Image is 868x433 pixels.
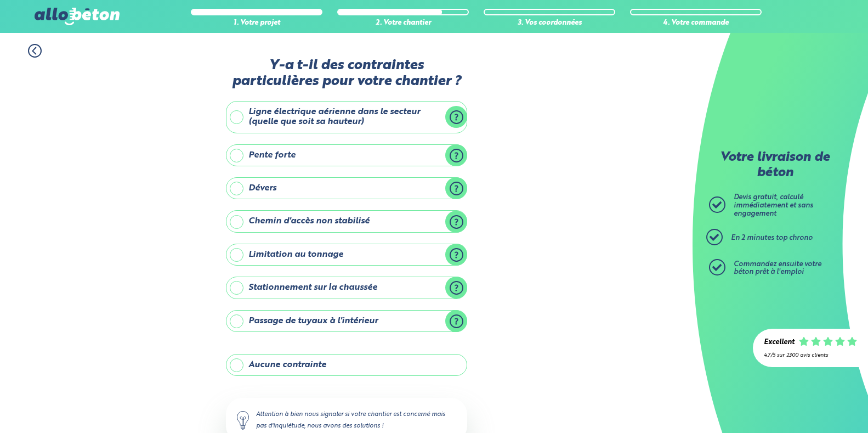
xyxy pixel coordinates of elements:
[630,19,762,27] div: 4. Votre commande
[226,144,467,166] label: Pente forte
[226,310,467,332] label: Passage de tuyaux à l'intérieur
[337,19,469,27] div: 2. Votre chantier
[770,390,856,421] iframe: Help widget launcher
[734,194,813,217] span: Devis gratuit, calculé immédiatement et sans engagement
[484,19,615,27] div: 3. Vos coordonnées
[226,101,467,133] label: Ligne électrique aérienne dans le secteur (quelle que soit sa hauteur)
[226,277,467,299] label: Stationnement sur la chaussée
[764,339,795,347] div: Excellent
[764,352,857,358] div: 4.7/5 sur 2300 avis clients
[226,58,467,90] label: Y-a t-il des contraintes particulières pour votre chantier ?
[712,150,838,181] p: Votre livraison de béton
[226,177,467,199] label: Dévers
[35,8,119,25] img: allobéton
[226,244,467,266] label: Limitation au tonnage
[226,354,467,376] label: Aucune contrainte
[226,210,467,232] label: Chemin d'accès non stabilisé
[734,261,821,276] span: Commandez ensuite votre béton prêt à l'emploi
[731,234,813,241] span: En 2 minutes top chrono
[191,19,322,27] div: 1. Votre projet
